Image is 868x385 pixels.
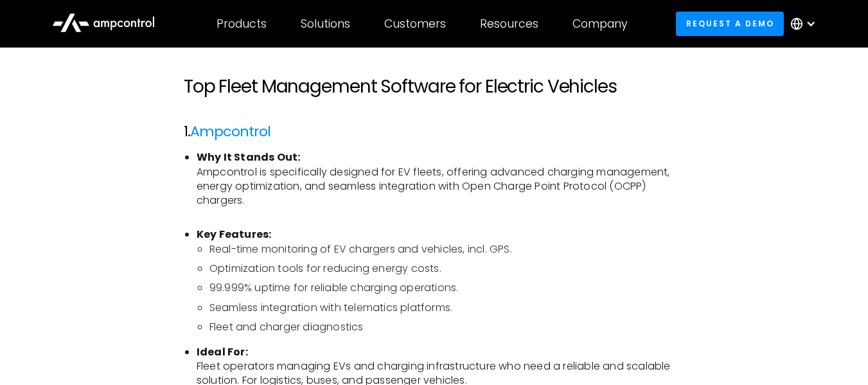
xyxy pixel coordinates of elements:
li: Seamless integration with telematics platforms. [209,301,684,315]
a: Request a demo [676,12,784,35]
div: Customers [384,17,446,31]
strong: Why It Stands Out: [197,150,301,165]
div: Solutions [301,17,350,31]
div: Company [572,17,628,31]
div: Resources [480,17,538,31]
li: Fleet and charger diagnostics [209,320,684,334]
a: Ampcontrol [190,121,270,141]
li: Real-time monitoring of EV chargers and vehicles, incl. GPS. [209,242,684,256]
li: 99.999% uptime for reliable charging operations. [209,281,684,295]
div: Products [217,17,267,31]
h3: 1. [184,123,684,140]
strong: Key Features: [197,227,272,242]
li: Optimization tools for reducing energy costs. [209,262,684,276]
li: Ampcontrol is specifically designed for EV fleets, offering advanced charging management, energy ... [197,150,684,222]
h2: Top Fleet Management Software for Electric Vehicles [184,76,684,98]
strong: Ideal For: [197,345,248,359]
